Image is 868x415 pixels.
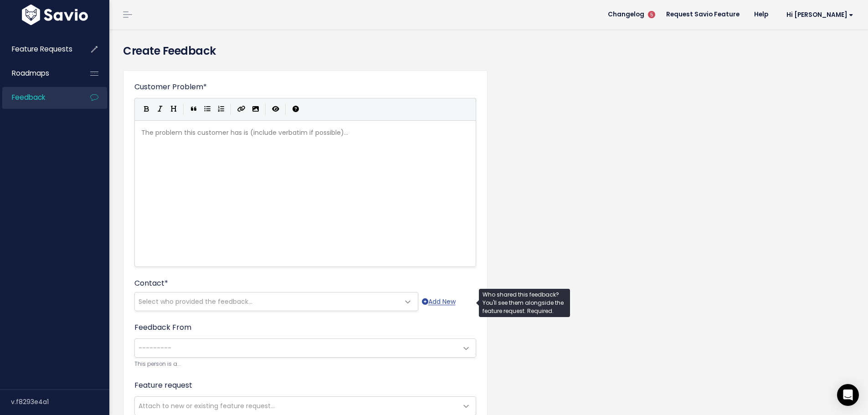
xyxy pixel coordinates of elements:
[285,103,286,115] i: |
[786,11,853,18] span: Hi [PERSON_NAME]
[648,11,655,18] span: 5
[776,8,861,22] a: Hi [PERSON_NAME]
[134,359,476,369] small: This person is a...
[12,92,45,102] span: Feedback
[134,278,168,289] label: Contact
[153,102,167,116] button: Italic
[167,102,180,116] button: Heading
[234,102,249,116] button: Create Link
[289,102,303,116] button: Markdown Guide
[139,297,252,306] span: Select who provided the feedback...
[20,5,90,25] img: logo-white.9d6f32f41409.svg
[214,102,228,116] button: Numbered List
[187,102,200,116] button: Quote
[231,103,231,115] i: |
[11,390,109,414] div: v.f8293e4a1
[183,103,184,115] i: |
[134,380,192,391] label: Feature request
[837,384,859,406] div: Open Intercom Messenger
[265,103,266,115] i: |
[12,44,72,54] span: Feature Requests
[608,11,644,18] span: Changelog
[123,43,854,59] h4: Create Feedback
[269,102,282,116] button: Toggle Preview
[479,289,570,317] div: Who shared this feedback? You'll see them alongside the feature request. Required.
[2,87,76,108] a: Feedback
[139,401,275,410] span: Attach to new or existing feature request...
[747,8,776,21] a: Help
[659,8,747,21] a: Request Savio Feature
[139,102,153,116] button: Bold
[134,82,207,92] label: Customer Problem
[134,322,191,333] label: Feedback From
[200,102,214,116] button: Generic List
[2,39,76,60] a: Feature Requests
[139,343,171,353] span: ---------
[422,296,456,307] a: Add New
[12,68,49,78] span: Roadmaps
[2,63,76,84] a: Roadmaps
[249,102,262,116] button: Import an image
